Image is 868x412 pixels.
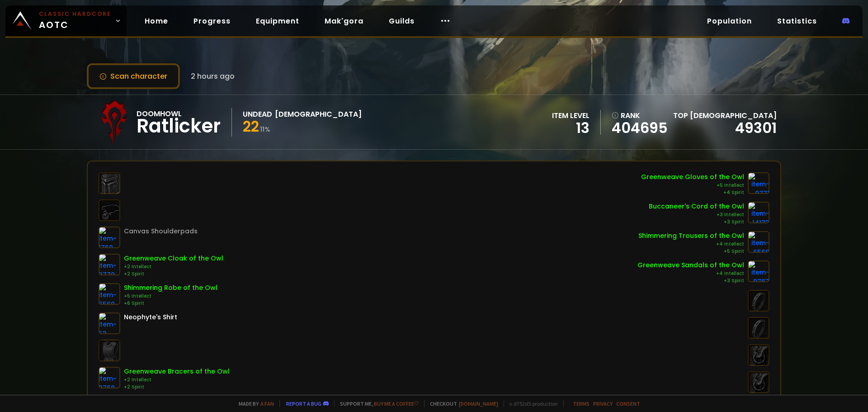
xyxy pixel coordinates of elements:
[39,10,111,18] small: Classic Hardcore
[649,202,744,211] div: Buccaneer's Cord of the Owl
[638,231,744,241] div: Shimmering Trousers of the Owl
[612,110,668,121] div: rank
[673,110,777,121] div: Top
[137,12,175,30] a: Home
[573,400,590,407] a: Terms
[616,400,640,407] a: Consent
[124,367,230,376] div: Greenweave Bracers of the Owl
[641,182,744,189] div: +5 Intellect
[612,121,668,135] a: 404695
[99,254,120,275] img: item-9770
[593,400,613,407] a: Privacy
[186,12,238,30] a: Progress
[504,400,558,407] span: v. d752d5 - production
[137,119,221,133] div: Ratlicker
[124,227,198,236] div: Canvas Shoulderpads
[87,63,180,89] button: Scan character
[286,400,321,407] a: Report a bug
[137,108,221,119] div: Doomhowl
[124,254,223,263] div: Greenweave Cloak of the Owl
[124,313,177,322] div: Neophyte's Shirt
[382,12,422,30] a: Guilds
[5,5,127,36] a: Classic HardcoreAOTC
[748,260,769,282] img: item-9767
[748,231,769,253] img: item-6568
[459,400,498,407] a: [DOMAIN_NAME]
[748,202,769,223] img: item-14173
[99,227,120,248] img: item-1769
[124,293,217,300] div: +5 Intellect
[637,260,744,270] div: Greenweave Sandals of the Owl
[124,283,217,293] div: Shimmering Robe of the Owl
[124,263,223,270] div: +2 Intellect
[191,71,235,82] span: 2 hours ago
[233,400,274,407] span: Made by
[374,400,419,407] a: Buy me a coffee
[124,384,230,391] div: +2 Spirit
[275,109,362,120] div: [DEMOGRAPHIC_DATA]
[552,121,590,135] div: 13
[649,218,744,226] div: +3 Spirit
[243,109,272,120] div: Undead
[99,367,120,388] img: item-9768
[260,125,270,134] small: 11 %
[260,400,274,407] a: a fan
[638,241,744,248] div: +4 Intellect
[39,10,111,32] span: AOTC
[770,12,824,30] a: Statistics
[249,12,307,30] a: Equipment
[649,211,744,218] div: +3 Intellect
[641,189,744,196] div: +4 Spirit
[637,277,744,284] div: +3 Spirit
[99,313,120,334] img: item-53
[424,400,498,407] span: Checkout
[641,172,744,182] div: Greenweave Gloves of the Owl
[317,12,371,30] a: Mak'gora
[243,116,259,137] span: 22
[700,12,759,30] a: Population
[748,172,769,194] img: item-9771
[124,376,230,384] div: +2 Intellect
[124,270,223,278] div: +2 Spirit
[552,110,590,121] div: item level
[99,283,120,305] img: item-6569
[637,270,744,277] div: +4 Intellect
[638,248,744,255] div: +5 Spirit
[124,300,217,307] div: +6 Spirit
[735,118,777,138] a: 49301
[690,110,777,121] span: [DEMOGRAPHIC_DATA]
[334,400,419,407] span: Support me,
